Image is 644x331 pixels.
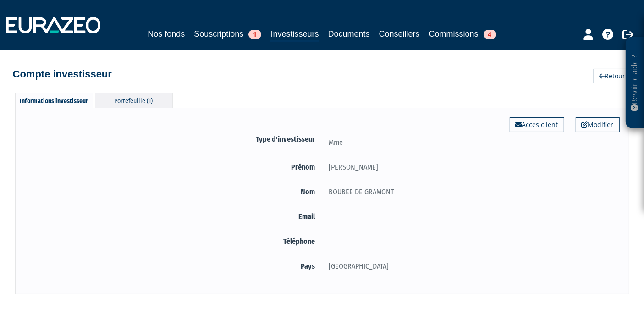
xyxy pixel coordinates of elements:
div: [PERSON_NAME] [322,161,620,173]
div: BOUBEE DE GRAMONT [322,186,620,198]
div: [GEOGRAPHIC_DATA] [322,260,620,272]
div: Informations investisseur [15,93,93,108]
a: Accès client [510,117,564,132]
a: Investisseurs [270,28,319,42]
p: Besoin d'aide ? [630,42,640,124]
span: 1 [248,30,261,39]
label: Prénom [25,161,322,173]
a: Souscriptions1 [194,28,261,40]
label: Email [25,211,322,222]
a: Retour [594,69,632,83]
label: Type d'investisseur [25,133,322,145]
h4: Compte investisseur [13,69,112,80]
span: 4 [484,30,496,39]
a: Conseillers [379,28,420,40]
label: Nom [25,186,322,198]
div: Portefeuille (1) [95,93,173,108]
label: Pays [25,260,322,272]
a: Documents [328,28,370,40]
a: Modifier [576,117,620,132]
label: Téléphone [25,236,322,247]
img: 1732889491-logotype_eurazeo_blanc_rvb.png [6,17,100,33]
a: Nos fonds [148,28,185,40]
a: Commissions4 [429,28,496,40]
div: Mme [322,137,620,148]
